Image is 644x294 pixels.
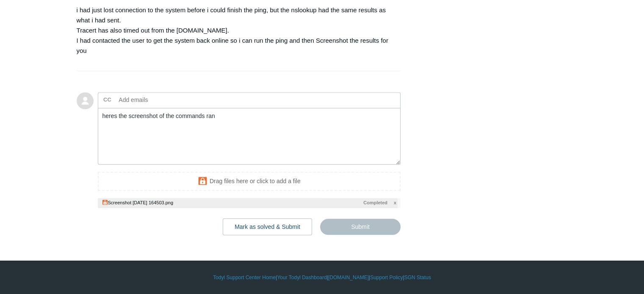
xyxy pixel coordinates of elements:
[77,274,568,281] div: | | | |
[277,274,326,281] a: Your Todyl Dashboard
[363,199,387,206] span: Completed
[223,218,312,235] button: Mark as solved & Submit
[320,219,401,235] input: Submit
[404,274,431,281] a: SGN Status
[394,199,396,206] span: x
[77,5,392,56] p: i had just lost connection to the system before i could finish the ping, but the nslookup had the...
[103,93,111,106] label: CC
[116,93,207,106] input: Add emails
[328,274,369,281] a: [DOMAIN_NAME]
[98,108,401,165] textarea: Add your reply
[213,274,276,281] a: Todyl Support Center Home
[370,274,403,281] a: Support Policy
